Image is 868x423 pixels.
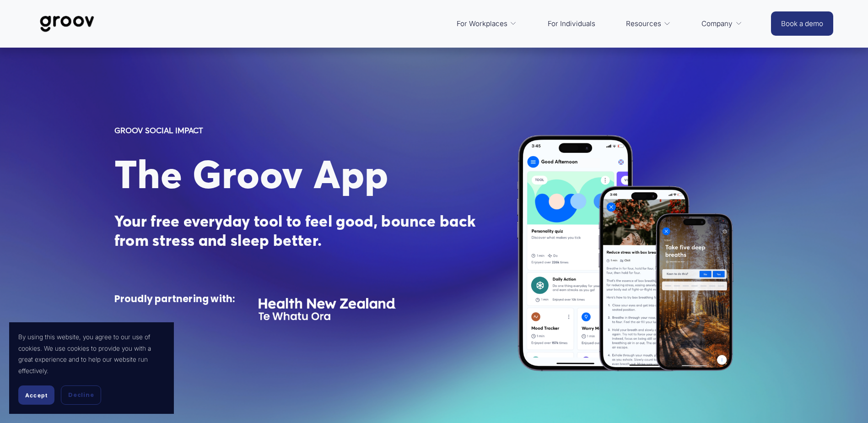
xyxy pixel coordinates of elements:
span: Company [701,17,733,30]
a: Book a demo [771,11,833,36]
span: Resources [626,17,661,30]
span: For Workplaces [457,17,507,30]
button: Accept [18,385,54,405]
a: For Individuals [543,13,600,35]
strong: Your free everyday tool to feel good, bounce back from stress and sleep better. [114,211,480,250]
span: Decline [68,391,94,399]
a: folder dropdown [621,13,675,35]
span: Accept [25,392,48,399]
section: Cookie banner [9,322,174,414]
button: Decline [61,385,101,405]
a: folder dropdown [697,13,747,35]
a: folder dropdown [452,13,522,35]
strong: GROOV SOCIAL IMPACT [114,125,203,135]
img: Groov | Workplace Science Platform | Unlock Performance | Drive Results [35,9,99,39]
strong: Proudly partnering with: [114,293,235,305]
span: The Groov App [114,150,388,198]
p: By using this website, you agree to our use of cookies. We use cookies to provide you with a grea... [18,331,165,376]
